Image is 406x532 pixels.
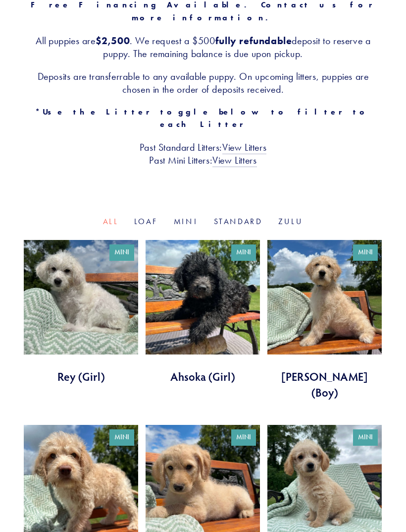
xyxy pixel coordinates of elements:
a: Mini [174,217,198,226]
h3: Past Standard Litters: Past Mini Litters: [24,141,382,167]
strong: $2,500 [96,35,130,47]
a: All [103,217,118,226]
h3: All puppies are . We request a $500 deposit to reserve a puppy. The remaining balance is due upon... [24,34,382,60]
strong: *Use the Litter toggle below to filter to each Litter [35,107,379,129]
a: Zulu [278,217,303,226]
a: View Litters [212,154,256,167]
a: Standard [214,217,262,226]
a: Loaf [134,217,158,226]
a: View Litters [222,141,266,154]
strong: fully refundable [215,35,292,47]
h3: Deposits are transferrable to any available puppy. On upcoming litters, puppies are chosen in the... [24,70,382,96]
